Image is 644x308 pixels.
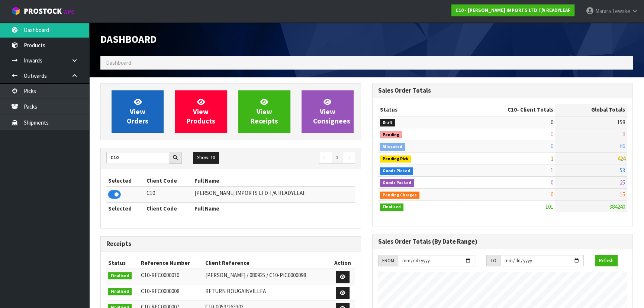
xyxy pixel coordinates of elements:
span: View Consignees [313,97,350,125]
span: C10-REC0000010 [141,272,179,279]
th: Selected [106,175,145,187]
button: Show: 10 [193,152,219,164]
span: 424 [617,155,625,162]
span: Dashboard [106,59,131,66]
span: Marara [595,7,611,15]
small: WMS [63,8,75,15]
span: 25 [620,179,625,186]
span: 384240 [609,203,625,210]
span: 101 [545,203,553,210]
a: ViewProducts [175,90,227,133]
span: Finalised [108,288,132,295]
span: ProStock [24,6,62,16]
a: ViewReceipts [238,90,290,133]
div: FROM [378,255,398,267]
span: Finalised [380,203,403,211]
th: Reference Number [139,257,203,269]
th: Status [378,104,460,116]
span: 66 [620,142,625,150]
th: Action [330,257,355,269]
span: 0 [551,131,553,138]
th: Client Code [145,203,193,215]
h3: Sales Order Totals (By Date Range) [378,238,627,245]
a: C10 - [PERSON_NAME] IMPORTS LTD T/A READYLEAF [451,4,574,16]
span: Goods Picked [380,167,413,175]
span: Goods Packed [380,179,414,187]
a: ViewOrders [112,90,164,133]
span: 0 [551,142,553,150]
span: Finalised [108,272,132,280]
span: 15 [620,191,625,198]
img: cube-alt.png [11,6,20,16]
th: Client Reference [203,257,330,269]
span: [PERSON_NAME] / 080925 / C10-PIC0000098 [205,272,306,279]
span: Draft [380,119,395,126]
a: 1 [332,152,342,164]
span: 1 [551,155,553,162]
span: Allocated [380,143,405,151]
span: 8 [622,131,625,138]
h3: Sales Order Totals [378,87,627,94]
span: 0 [551,179,553,186]
span: 158 [617,119,625,126]
th: Full Name [193,175,355,187]
span: RETURN BOUGAINVILLEA [205,288,266,295]
div: TO [486,255,500,267]
span: C10-REC0000008 [141,288,179,295]
th: Global Totals [555,104,627,116]
td: C10 [145,187,193,203]
th: Status [106,257,139,269]
a: ViewConsignees [302,90,354,133]
span: C10 [508,106,517,113]
h3: Receipts [106,240,355,247]
button: Refresh [595,255,618,267]
input: Search clients [106,152,169,163]
td: [PERSON_NAME] IMPORTS LTD T/A READYLEAF [193,187,355,203]
a: → [342,152,355,164]
th: Full Name [193,203,355,215]
span: 0 [551,191,553,198]
span: 53 [620,167,625,174]
span: View Products [187,97,215,125]
th: - Client Totals [460,104,555,116]
span: Dashboard [100,33,157,45]
span: 1 [551,167,553,174]
strong: C10 - [PERSON_NAME] IMPORTS LTD T/A READYLEAF [455,7,570,13]
span: 0 [551,119,553,126]
nav: Page navigation [236,152,355,165]
span: View Receipts [251,97,278,125]
span: View Orders [127,97,148,125]
span: Tewake [612,7,630,15]
span: Pending Charges [380,192,419,199]
span: Pending Pick [380,155,411,163]
a: ← [319,152,332,164]
th: Selected [106,203,145,215]
th: Client Code [145,175,193,187]
span: Pending [380,131,402,139]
